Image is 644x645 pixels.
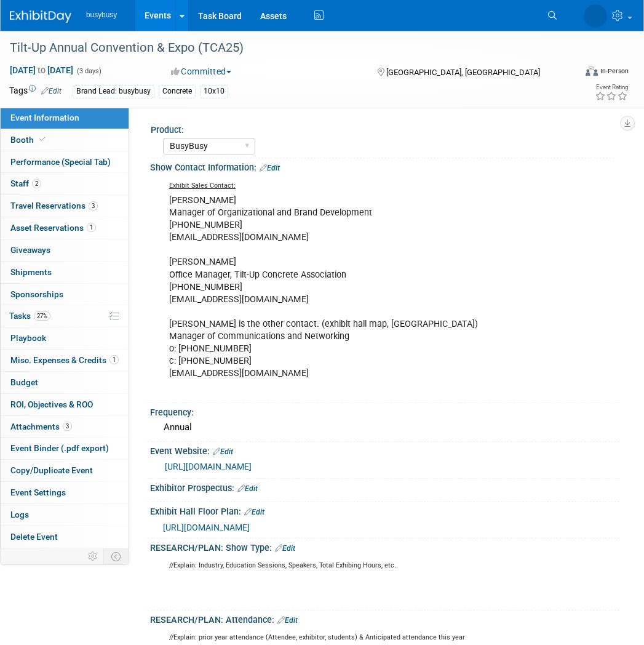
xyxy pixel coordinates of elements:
span: (3 days) [76,67,101,75]
a: Edit [275,544,295,553]
a: Event Settings [1,482,129,503]
a: Edit [277,616,298,625]
span: Staff [10,178,41,188]
div: Event Website: [150,442,619,458]
div: Event Rating [595,84,628,90]
a: Logs [1,504,129,526]
div: Tilt-Up Annual Convention & Expo (TCA25) [6,37,567,59]
a: Travel Reservations3 [1,195,129,217]
a: Sponsorships [1,284,129,305]
span: Event Binder (.pdf export) [10,443,109,453]
a: Budget [1,372,129,393]
a: [URL][DOMAIN_NAME] [165,462,252,471]
span: Copy/Duplicate Event [10,465,93,475]
a: Asset Reservations1 [1,217,129,239]
span: Misc. Expenses & Credits [10,355,119,365]
div: Annual [159,418,610,437]
span: Booth [10,135,48,145]
a: [URL][DOMAIN_NAME] [163,523,250,532]
u: Exhibit Sales Contact: [169,182,236,190]
span: Performance (Special Tab) [10,157,111,167]
a: Edit [237,484,258,493]
span: Logs [10,510,29,519]
div: Frequency: [150,403,619,419]
td: Toggle Event Tabs [104,548,129,564]
div: RESEARCH/PLAN: Attendance: [150,611,619,627]
span: to [36,65,47,75]
img: Format-Inperson.png [586,66,598,76]
div: RESEARCH/PLAN: Show Type: [150,539,619,555]
a: Delete Event [1,526,129,548]
a: Attachments3 [1,416,129,438]
span: 3 [89,201,98,210]
a: Edit [260,164,280,172]
i: Booth reservation complete [39,136,46,143]
a: Edit [213,447,233,456]
div: Show Contact Information: [150,158,619,174]
span: 27% [34,311,50,321]
a: Copy/Duplicate Event [1,460,129,481]
span: 1 [109,355,119,364]
span: Travel Reservations [10,201,98,210]
a: Edit [41,87,62,95]
img: Braden Gillespie [584,4,607,28]
span: 2 [32,179,41,188]
div: Brand Lead: busybusy [73,85,154,98]
span: [DATE] [DATE] [9,65,74,76]
a: Staff2 [1,173,129,194]
a: Performance (Special Tab) [1,151,129,173]
div: [PERSON_NAME] Manager of Organizational and Brand Development [PHONE_NUMBER] [EMAIL_ADDRESS][DOMA... [161,176,522,398]
a: Event Information [1,107,129,129]
td: Tags [9,84,62,98]
span: Giveaways [10,245,50,255]
button: Committed [167,65,236,78]
a: Tasks27% [1,305,129,327]
a: Event Binder (.pdf export) [1,438,129,459]
a: Shipments [1,262,129,283]
div: Event Format [533,64,629,82]
a: Misc. Expenses & Credits1 [1,350,129,371]
span: 1 [87,223,96,232]
a: Booth [1,129,129,151]
span: Budget [10,377,38,387]
img: ExhibitDay [10,10,71,23]
div: In-Person [600,66,629,76]
span: [GEOGRAPHIC_DATA], [GEOGRAPHIC_DATA] [386,68,540,77]
div: Exhibitor Prospectus: [150,479,619,495]
span: busybusy [86,10,117,19]
span: Event Information [10,113,79,122]
sup: //Explain: Industry, Education Sessions, Speakers, Total Exhibing Hours, etc.. [169,561,398,569]
span: 3 [63,422,72,431]
span: Tasks [9,311,50,321]
span: Sponsorships [10,289,63,299]
a: Giveaways [1,239,129,261]
span: Playbook [10,333,46,343]
td: Personalize Event Tab Strip [82,548,104,564]
span: Attachments [10,422,72,431]
span: Asset Reservations [10,223,96,233]
a: ROI, Objectives & ROO [1,394,129,415]
div: Exhibit Hall Floor Plan: [150,502,619,518]
span: Delete Event [10,532,58,542]
div: 10x10 [200,85,228,98]
span: Event Settings [10,487,66,497]
sup: //Explain: prior year attendance (Attendee, exhibitor, students) & Anticipated attendance this year [169,633,465,641]
div: Product: [151,121,614,136]
span: ROI, Objectives & ROO [10,399,93,409]
div: Concrete [159,85,196,98]
a: Edit [244,508,264,516]
span: Shipments [10,267,52,277]
a: Playbook [1,327,129,349]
